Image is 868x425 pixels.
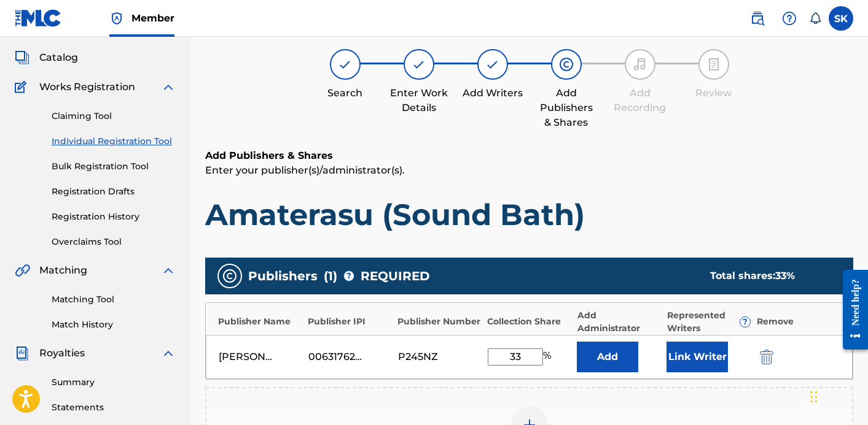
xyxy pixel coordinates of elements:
div: Add Administrator [577,309,661,335]
a: Bulk Registration Tool [52,160,176,173]
a: Registration Drafts [52,185,176,198]
div: Collection Share [487,315,571,328]
a: CatalogCatalog [15,50,78,65]
span: % [543,348,554,366]
a: Matching Tool [52,293,176,306]
img: expand [161,263,176,278]
iframe: Chat Widget [807,366,868,425]
a: Public Search [745,6,770,31]
div: Drag [810,378,818,415]
span: Member [131,11,174,25]
img: 12a2ab48e56ec057fbd8.svg [760,350,773,364]
img: Top Rightsholder [109,11,124,26]
img: MLC Logo [15,9,62,27]
div: Notifications [809,12,821,25]
span: Works Registration [39,80,135,94]
img: step indicator icon for Add Writers [485,57,500,72]
p: Enter your publisher(s)/administrator(s). [205,163,853,178]
span: Catalog [39,50,78,65]
span: ( 1 ) [324,267,337,285]
span: Royalties [39,346,85,361]
a: Statements [52,401,176,414]
div: Add Recording [609,86,671,115]
a: Individual Registration Tool [52,135,176,148]
span: 33 % [775,270,795,281]
div: Search [315,86,376,101]
div: Help [777,6,802,31]
h1: Amaterasu (Sound Bath) [205,196,853,233]
div: Publisher Number [397,315,481,328]
a: Registration History [52,210,176,223]
img: step indicator icon for Add Publishers & Shares [559,57,574,72]
span: Matching [39,263,87,278]
div: Enter Work Details [388,86,450,115]
img: help [782,11,797,26]
span: ? [740,317,750,327]
h6: Add Publishers & Shares [205,148,853,163]
div: Remove [757,315,840,328]
a: Overclaims Tool [52,235,176,248]
a: Match History [52,318,176,331]
a: Summary [52,376,176,389]
img: publishers [222,269,237,283]
button: Link Writer [667,342,728,372]
img: expand [161,346,176,361]
div: Represented Writers [667,309,751,335]
div: Review [683,86,745,101]
button: Add [577,342,638,372]
span: Publishers [248,267,318,285]
span: REQUIRED [361,267,430,285]
a: Claiming Tool [52,110,176,123]
img: step indicator icon for Search [338,57,353,72]
img: search [750,11,765,26]
div: Publisher Name [218,315,302,328]
img: step indicator icon for Review [706,57,721,72]
div: Total shares: [710,269,829,283]
img: Catalog [15,50,29,65]
div: Add Publishers & Shares [536,86,597,130]
div: Add Writers [462,86,523,101]
div: User Menu [829,6,853,31]
iframe: Resource Center [834,261,868,359]
span: ? [344,271,354,281]
img: step indicator icon for Add Recording [633,57,647,72]
img: expand [161,80,176,94]
div: Publisher IPI [308,315,391,328]
img: Matching [15,263,30,278]
img: Works Registration [15,80,31,94]
img: step indicator icon for Enter Work Details [412,57,426,72]
img: Royalties [15,346,29,361]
